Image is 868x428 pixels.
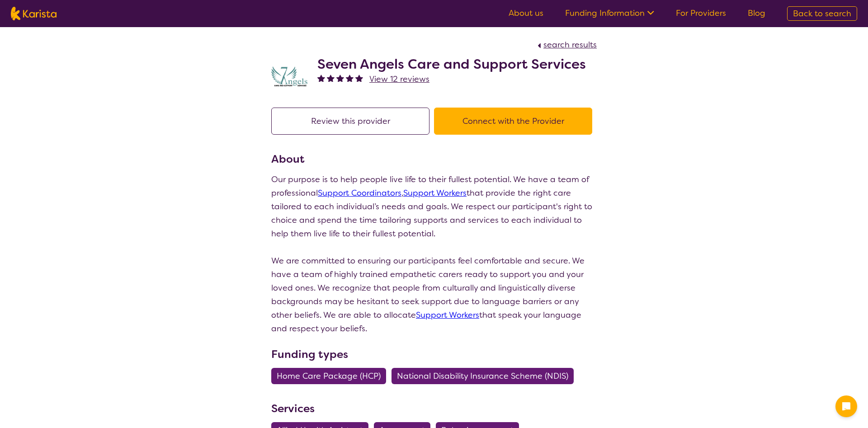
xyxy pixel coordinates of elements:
span: National Disability Insurance Scheme (NDIS) [397,368,568,384]
span: Back to search [793,8,851,19]
a: Home Care Package (HCP) [271,371,392,381]
h3: Services [271,400,597,417]
a: Connect with the Provider [434,116,597,127]
a: Back to search [787,6,857,21]
img: fullstar [346,74,354,82]
span: Home Care Package (HCP) [277,368,381,384]
a: Funding Information [565,8,654,19]
a: National Disability Insurance Scheme (NDIS) [392,371,579,381]
img: Karista logo [11,7,57,20]
img: fullstar [327,74,335,82]
a: View 12 reviews [369,72,429,86]
a: Support Workers [403,188,467,198]
img: lugdbhoacugpbhbgex1l.png [271,66,307,87]
h3: About [271,151,597,167]
h3: Funding types [271,346,597,362]
a: search results [535,39,597,50]
button: Connect with the Provider [434,108,592,135]
a: Support Workers [416,310,479,320]
a: For Providers [676,8,726,19]
img: fullstar [355,74,363,82]
span: View 12 reviews [369,74,429,85]
img: fullstar [317,74,325,82]
img: fullstar [336,74,344,82]
span: search results [543,39,597,50]
a: Support Coordinators [318,188,401,198]
button: Review this provider [271,108,429,135]
a: About us [509,8,543,19]
h2: Seven Angels Care and Support Services [317,56,586,72]
p: Our purpose is to help people live life to their fullest potential. We have a team of professiona... [271,173,597,240]
a: Blog [748,8,765,19]
p: We are committed to ensuring our participants feel comfortable and secure. We have a team of high... [271,254,597,335]
a: Review this provider [271,116,434,127]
